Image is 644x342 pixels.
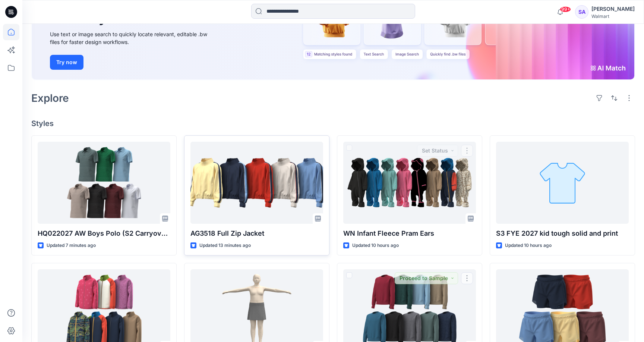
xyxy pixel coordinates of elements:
[505,242,552,250] p: Updated 10 hours ago
[591,4,635,13] div: [PERSON_NAME]
[144,9,203,26] span: AI Match
[591,13,635,19] div: Walmart
[575,5,588,19] div: SA
[47,242,96,250] p: Updated 7 minutes ago
[343,142,476,224] a: WN Infant Fleece Pram Ears
[496,142,629,224] a: S3 FYE 2027 kid tough solid and print
[38,228,170,239] p: HQ022027 AW Boys Polo (S2 Carryover)
[31,92,69,104] h2: Explore
[50,30,218,46] div: Use text or image search to quickly locate relevant, editable .bw files for faster design workflows.
[199,242,251,250] p: Updated 13 minutes ago
[352,242,399,250] p: Updated 10 hours ago
[343,228,476,239] p: WN Infant Fleece Pram Ears
[190,228,323,239] p: AG3518 Full Zip Jacket
[496,228,629,239] p: S3 FYE 2027 kid tough solid and print
[560,6,571,12] span: 99+
[31,119,635,128] h4: Styles
[50,55,83,70] button: Try now
[38,142,170,224] a: HQ022027 AW Boys Polo (S2 Carryover)
[190,142,323,224] a: AG3518 Full Zip Jacket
